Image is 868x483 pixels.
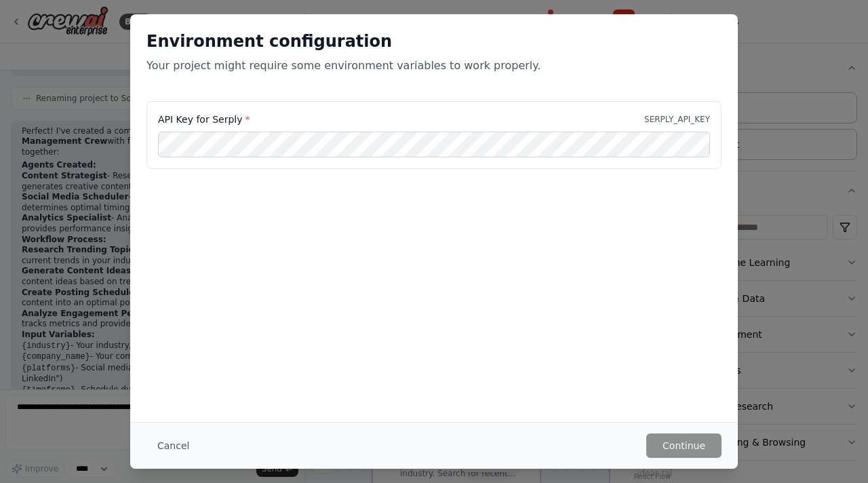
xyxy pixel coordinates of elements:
[146,31,722,52] h2: Environment configuration
[158,113,250,126] label: API Key for Serply
[146,58,722,74] p: Your project might require some environment variables to work properly.
[146,433,200,458] button: Cancel
[644,114,710,125] p: SERPLY_API_KEY
[646,433,722,458] button: Continue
